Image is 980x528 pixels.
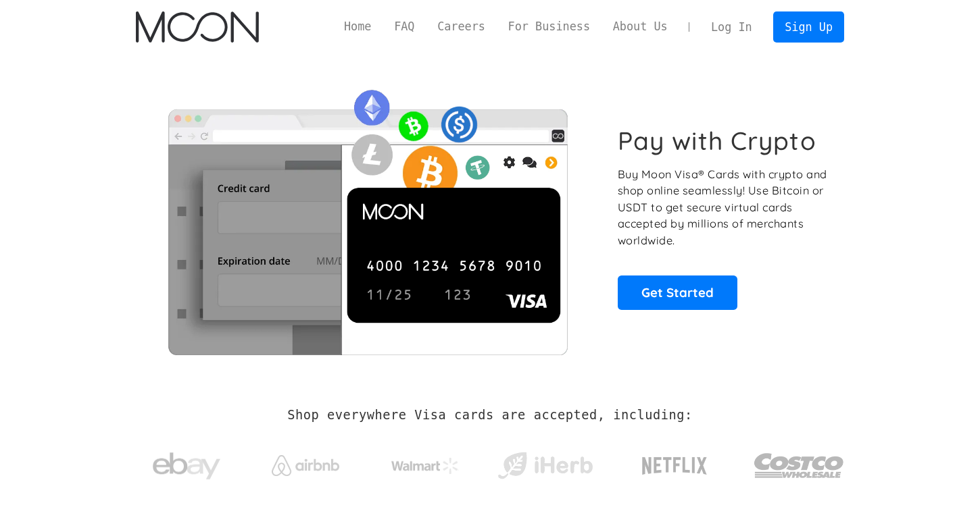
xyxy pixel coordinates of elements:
a: Log In [700,12,763,42]
a: ebay [136,431,237,494]
a: Airbnb [255,442,356,483]
a: iHerb [495,435,595,490]
a: Home [333,18,383,35]
a: Costco [754,427,844,498]
a: Careers [426,18,496,35]
img: Walmart [391,458,459,474]
h2: Shop everywhere Visa cards are accepted, including: [287,408,692,423]
a: Get Started [618,275,737,309]
img: Airbnb [272,455,339,476]
h1: Pay with Crypto [618,126,816,156]
img: Netflix [641,449,708,483]
a: About Us [602,18,679,35]
a: home [136,11,258,43]
img: Moon Cards let you spend your crypto anywhere Visa is accepted. [136,80,599,354]
a: FAQ [383,18,426,35]
img: iHerb [495,448,595,483]
a: For Business [497,18,602,35]
img: Moon Logo [136,11,258,43]
a: Netflix [614,435,735,490]
img: Costco [754,440,844,491]
img: ebay [153,445,220,487]
a: Walmart [375,444,476,481]
a: Sign Up [773,11,843,42]
p: Buy Moon Visa® Cards with crypto and shop online seamlessly! Use Bitcoin or USDT to get secure vi... [618,166,829,249]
